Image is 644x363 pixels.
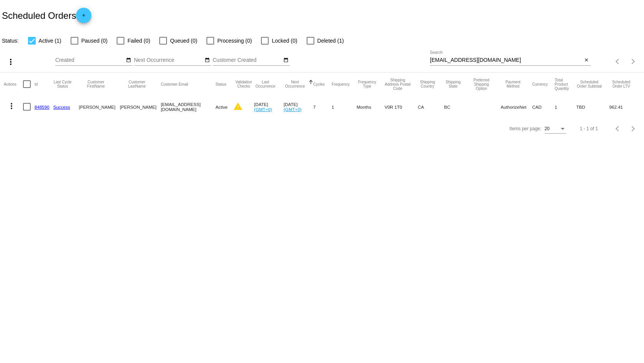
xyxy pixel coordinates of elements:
[501,80,525,88] button: Change sorting for PaymentMethod.Type
[120,80,154,88] button: Change sorting for CustomerLastName
[134,57,203,63] input: Next Occurrence
[313,96,332,118] mat-cell: 7
[609,96,640,118] mat-cell: 962.41
[161,82,188,86] button: Change sorting for CustomerEmail
[170,36,197,45] span: Queued (0)
[418,80,438,88] button: Change sorting for ShippingCountry
[501,96,532,118] mat-cell: AuthorizeNet
[284,107,302,112] a: (GMT+0)
[332,82,350,86] button: Change sorting for Frequency
[418,96,444,118] mat-cell: CA
[120,96,161,118] mat-cell: [PERSON_NAME]
[385,78,411,91] button: Change sorting for ShippingPostcode
[284,80,306,88] button: Change sorting for NextOccurrenceUtc
[2,8,91,23] h2: Scheduled Orders
[610,121,626,136] button: Previous page
[233,73,254,96] mat-header-cell: Validation Checks
[4,73,23,96] mat-header-cell: Actions
[79,80,113,88] button: Change sorting for CustomerFirstName
[576,96,609,118] mat-cell: TBD
[7,101,16,111] mat-icon: more_vert
[215,82,226,86] button: Change sorting for Status
[39,36,61,45] span: Active (1)
[580,126,598,131] div: 1 - 1 of 1
[545,126,566,132] mat-select: Items per page:
[385,96,418,118] mat-cell: V0R 1T0
[81,36,107,45] span: Paused (0)
[469,78,494,91] button: Change sorting for PreferredShippingOption
[555,73,576,96] mat-header-cell: Total Product Quantity
[127,36,150,45] span: Failed (0)
[53,104,70,109] a: Success
[430,57,582,63] input: Search
[610,54,626,69] button: Previous page
[283,57,289,63] mat-icon: date_range
[609,80,633,88] button: Change sorting for LifetimeValue
[357,80,378,88] button: Change sorting for FrequencyType
[545,126,550,131] span: 20
[284,96,313,118] mat-cell: [DATE]
[317,36,344,45] span: Deleted (1)
[205,57,210,63] mat-icon: date_range
[55,57,124,63] input: Created
[555,96,576,118] mat-cell: 1
[626,121,641,136] button: Next page
[532,96,555,118] mat-cell: CAD
[79,13,88,22] mat-icon: add
[53,80,72,88] button: Change sorting for LastProcessingCycleId
[254,96,284,118] mat-cell: [DATE]
[583,56,591,65] button: Clear
[217,36,252,45] span: Processing (0)
[444,80,462,88] button: Change sorting for ShippingState
[532,82,548,86] button: Change sorting for CurrencyIso
[509,126,541,131] div: Items per page:
[35,104,50,109] a: 848590
[213,57,282,63] input: Customer Created
[576,80,602,88] button: Change sorting for Subtotal
[6,57,15,66] mat-icon: more_vert
[79,96,120,118] mat-cell: [PERSON_NAME]
[626,54,641,69] button: Next page
[272,36,297,45] span: Locked (0)
[233,102,243,111] mat-icon: warning
[444,96,469,118] mat-cell: BC
[35,82,38,86] button: Change sorting for Id
[332,96,357,118] mat-cell: 1
[2,38,19,44] span: Status:
[161,96,215,118] mat-cell: [EMAIL_ADDRESS][DOMAIN_NAME]
[357,96,385,118] mat-cell: Months
[126,57,131,63] mat-icon: date_range
[254,80,277,88] button: Change sorting for LastOccurrenceUtc
[254,107,272,112] a: (GMT+0)
[215,104,228,109] span: Active
[584,57,589,63] mat-icon: close
[313,82,325,86] button: Change sorting for Cycles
